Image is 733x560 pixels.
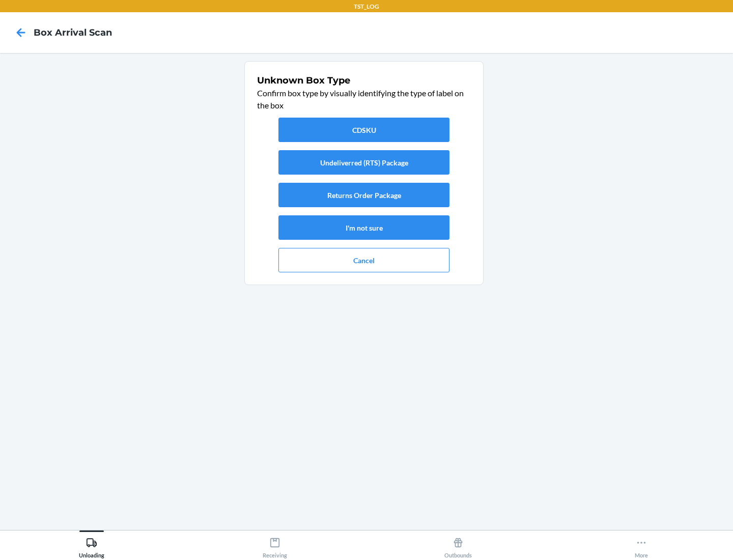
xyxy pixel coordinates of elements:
[263,533,287,558] div: Receiving
[354,2,379,11] p: TST_LOG
[257,74,471,87] h1: Unknown Box Type
[278,248,449,272] button: Cancel
[444,533,472,558] div: Outbounds
[278,150,449,175] button: Undeliverred (RTS) Package
[34,26,112,39] h4: Box Arrival Scan
[366,530,550,558] button: Outbounds
[278,215,449,240] button: I'm not sure
[183,530,366,558] button: Receiving
[550,530,733,558] button: More
[278,183,449,207] button: Returns Order Package
[257,87,471,111] p: Confirm box type by visually identifying the type of label on the box
[278,118,449,142] button: CDSKU
[79,533,104,558] div: Unloading
[635,533,648,558] div: More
